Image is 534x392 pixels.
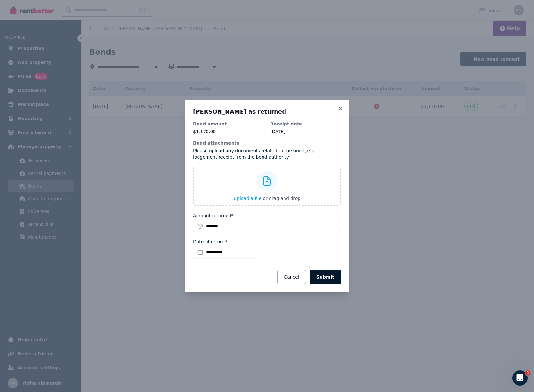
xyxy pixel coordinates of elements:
[193,212,234,219] label: Amount returned*
[234,196,262,201] span: Upload a file
[525,370,530,375] span: 1
[310,270,341,284] button: Submit
[193,140,341,146] dt: Bond attachments
[270,121,341,127] dt: Receipt date
[193,128,264,135] p: $1,170.00
[193,147,341,160] p: Please upload any documents related to the bond, e.g. lodgement receipt from the bond authority
[193,108,341,116] h3: [PERSON_NAME] as returned
[193,121,264,127] dt: Bond amount
[512,370,528,386] iframe: Intercom live chat
[263,196,300,201] span: or drag and drop
[234,195,300,202] button: Upload a file or drag and drop
[193,239,227,245] label: Date of return*
[277,270,306,284] button: Cancel
[270,128,341,135] dd: [DATE]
